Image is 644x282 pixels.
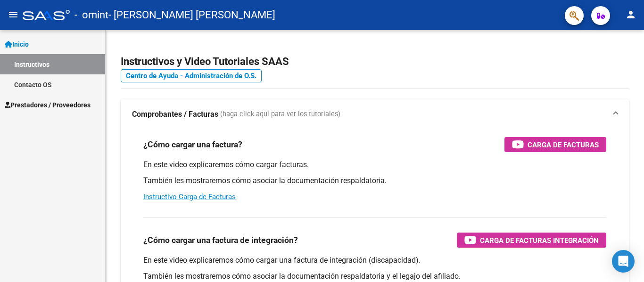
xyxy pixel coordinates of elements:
[457,233,606,248] button: Carga de Facturas Integración
[121,99,629,129] mat-expansion-panel-header: Comprobantes / Facturas (haga click aquí para ver los tutoriales)
[8,9,19,20] mat-icon: menu
[143,234,298,247] h3: ¿Cómo cargar una factura de integración?
[121,53,629,71] h2: Instructivos y Video Tutoriales SAAS
[143,138,242,151] h3: ¿Cómo cargar una factura?
[132,109,218,120] strong: Comprobantes / Facturas
[625,9,636,20] mat-icon: person
[143,176,606,186] p: También les mostraremos cómo asociar la documentación respaldatoria.
[5,100,91,110] span: Prestadores / Proveedores
[143,271,606,282] p: También les mostraremos cómo asociar la documentación respaldatoria y el legajo del afiliado.
[143,160,606,170] p: En este video explicaremos cómo cargar facturas.
[143,255,606,266] p: En este video explicaremos cómo cargar una factura de integración (discapacidad).
[5,39,29,49] span: Inicio
[108,5,275,25] span: - [PERSON_NAME] [PERSON_NAME]
[504,137,606,152] button: Carga de Facturas
[143,193,236,201] a: Instructivo Carga de Facturas
[121,69,262,82] a: Centro de Ayuda - Administración de O.S.
[528,139,599,151] span: Carga de Facturas
[612,250,635,273] div: Open Intercom Messenger
[220,109,340,120] span: (haga click aquí para ver los tutoriales)
[74,5,108,25] span: - omint
[480,234,599,246] span: Carga de Facturas Integración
